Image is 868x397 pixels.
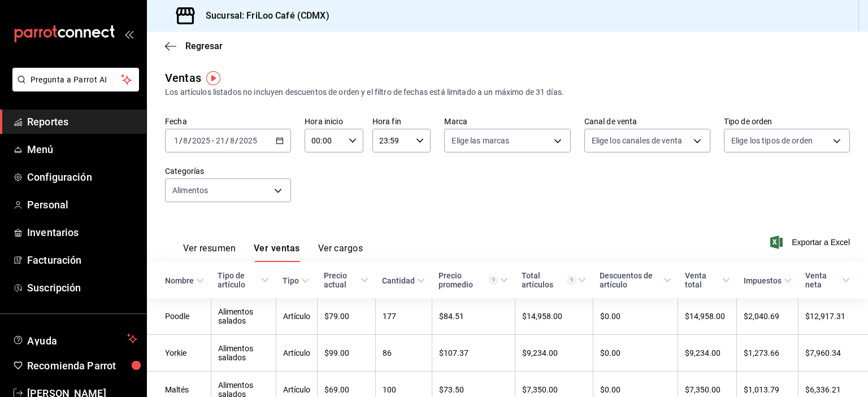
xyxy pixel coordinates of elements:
[12,68,139,91] button: Pregunta a Parrot AI
[685,271,720,289] div: Venta total
[805,271,850,289] span: Venta neta
[173,136,179,145] input: --
[375,298,432,335] td: 177
[452,135,509,146] span: Elige las marcas
[27,280,137,295] span: Suscripción
[522,271,586,289] span: Total artículos
[724,117,850,125] label: Tipo de orden
[27,225,137,240] span: Inventarios
[235,136,238,145] span: /
[215,136,225,145] input: --
[432,298,515,335] td: $84.51
[206,71,220,85] img: Tooltip marker
[798,335,868,372] td: $7,960.34
[324,271,368,289] span: Precio actual
[188,136,192,145] span: /
[382,276,415,285] div: Cantidad
[283,276,309,285] span: Tipo
[276,298,317,335] td: Artículo
[731,135,813,146] span: Elige los tipos de orden
[179,136,183,145] span: /
[218,271,269,289] span: Tipo de artículo
[678,335,737,372] td: $9,234.00
[439,271,498,289] div: Precio promedio
[27,252,137,268] span: Facturación
[737,298,798,335] td: $2,040.69
[165,86,850,98] div: Los artículos listados no incluyen descuentos de orden y el filtro de fechas está limitado a un m...
[600,271,671,289] span: Descuentos de artículo
[197,9,329,23] h3: Sucursal: FriLoo Café (CDMX)
[685,271,730,289] span: Venta total
[283,276,299,285] div: Tipo
[737,335,798,372] td: $1,273.66
[489,276,498,285] svg: Precio promedio = Total artículos / cantidad
[147,298,211,335] td: Poodle
[798,298,868,335] td: $12,917.31
[444,117,570,125] label: Marca
[318,243,363,262] button: Ver cargos
[165,276,194,285] div: Nombre
[678,298,737,335] td: $14,958.00
[27,358,137,373] span: Recomienda Parrot
[183,243,236,262] button: Ver resumen
[439,271,508,289] span: Precio promedio
[805,271,840,289] div: Venta neta
[165,41,223,51] button: Regresar
[172,185,208,196] span: Alimentos
[165,69,201,86] div: Ventas
[744,276,782,285] div: Impuestos
[165,276,204,285] span: Nombre
[254,243,300,262] button: Ver ventas
[211,298,276,335] td: Alimentos salados
[183,136,188,145] input: --
[515,298,593,335] td: $14,958.00
[372,117,431,125] label: Hora fin
[593,298,678,335] td: $0.00
[600,271,661,289] div: Descuentos de artículo
[567,276,576,285] svg: El total artículos considera cambios de precios en los artículos así como costos adicionales por ...
[317,298,375,335] td: $79.00
[229,136,235,145] input: --
[165,167,291,175] label: Categorías
[515,335,593,372] td: $9,234.00
[165,117,291,125] label: Fecha
[27,142,137,157] span: Menú
[238,136,258,145] input: ----
[212,136,214,145] span: -
[772,235,850,249] button: Exportar a Excel
[27,114,137,129] span: Reportes
[592,135,682,146] span: Elige los canales de venta
[31,74,121,86] span: Pregunta a Parrot AI
[185,41,223,51] span: Regresar
[324,271,358,289] div: Precio actual
[192,136,211,145] input: ----
[744,276,792,285] span: Impuestos
[27,332,123,346] span: Ayuda
[183,243,363,262] div: navigation tabs
[305,117,363,125] label: Hora inicio
[147,335,211,372] td: Yorkie
[276,335,317,372] td: Artículo
[432,335,515,372] td: $107.37
[382,276,425,285] span: Cantidad
[317,335,375,372] td: $99.00
[124,29,133,38] button: open_drawer_menu
[218,271,259,289] div: Tipo de artículo
[8,82,139,94] a: Pregunta a Parrot AI
[375,335,432,372] td: 86
[584,117,710,125] label: Canal de venta
[225,136,229,145] span: /
[593,335,678,372] td: $0.00
[27,169,137,185] span: Configuración
[211,335,276,372] td: Alimentos salados
[522,271,576,289] div: Total artículos
[27,197,137,212] span: Personal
